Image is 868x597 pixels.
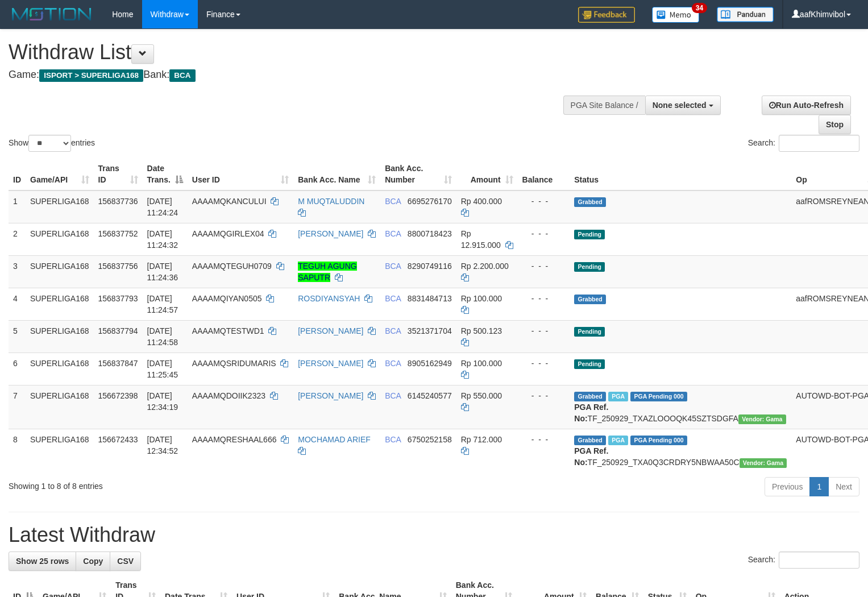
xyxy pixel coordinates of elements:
[645,96,721,115] button: None selected
[762,96,851,115] a: Run Auto-Refresh
[26,320,94,353] td: SUPERLIGA168
[9,41,567,64] h1: Withdraw List
[147,326,178,347] span: [DATE] 11:24:58
[408,229,452,238] span: Copy 8800718423 to clipboard
[9,476,353,492] div: Showing 1 to 8 of 8 entries
[408,359,452,368] span: Copy 8905162949 to clipboard
[9,288,26,320] td: 4
[192,391,265,400] span: AAAAMQDOIIK2323
[461,326,502,335] span: Rp 500.123
[828,477,859,496] a: Next
[147,435,178,455] span: [DATE] 12:34:52
[298,262,356,282] a: TEGUH AGUNG SAPUTR
[9,69,567,81] h4: Game: Bank:
[574,230,605,239] span: Pending
[653,101,707,110] span: None selected
[385,435,401,444] span: BCA
[461,294,502,303] span: Rp 100.000
[98,262,138,271] span: 156837756
[26,223,94,255] td: SUPERLIGA168
[574,359,605,369] span: Pending
[143,158,188,190] th: Date Trans.: activate to sort column descending
[765,477,810,496] a: Previous
[461,391,502,400] span: Rp 550.000
[9,385,26,429] td: 7
[522,325,566,337] div: - - -
[385,326,401,335] span: BCA
[522,196,566,207] div: - - -
[9,255,26,288] td: 3
[380,158,456,190] th: Bank Acc. Number: activate to sort column ascending
[9,353,26,385] td: 6
[717,7,774,22] img: panduan.png
[192,229,264,238] span: AAAAMQGIRLEX04
[461,229,501,250] span: Rp 12.915.000
[147,294,178,314] span: [DATE] 11:24:57
[652,7,700,23] img: Button%20Memo.svg
[574,295,606,304] span: Grabbed
[110,552,141,571] a: CSV
[461,359,502,368] span: Rp 100.000
[408,197,452,206] span: Copy 6695276170 to clipboard
[83,557,103,566] span: Copy
[28,135,71,152] select: Showentries
[819,115,851,134] a: Stop
[748,135,859,152] label: Search:
[147,359,178,379] span: [DATE] 11:25:45
[192,262,272,271] span: AAAAMQTEGUH0709
[630,392,687,401] span: PGA Pending
[408,435,452,444] span: Copy 6750252158 to clipboard
[461,197,502,206] span: Rp 400.000
[740,458,787,468] span: Vendor URL: https://trx31.1velocity.biz
[408,294,452,303] span: Copy 8831484713 to clipboard
[147,262,178,282] span: [DATE] 11:24:36
[98,359,138,368] span: 156837847
[98,229,138,238] span: 156837752
[574,392,606,401] span: Grabbed
[9,320,26,353] td: 5
[26,429,94,472] td: SUPERLIGA168
[39,69,143,82] span: ISPORT > SUPERLIGA168
[570,158,791,190] th: Status
[385,262,401,271] span: BCA
[385,359,401,368] span: BCA
[385,391,401,400] span: BCA
[385,229,401,238] span: BCA
[94,158,143,190] th: Trans ID: activate to sort column ascending
[692,3,707,13] span: 34
[98,326,138,335] span: 156837794
[522,358,566,369] div: - - -
[192,359,276,368] span: AAAAMQSRIDUMARIS
[779,135,859,152] input: Search:
[9,524,859,546] h1: Latest Withdraw
[26,353,94,385] td: SUPERLIGA168
[9,135,95,152] label: Show entries
[608,392,628,401] span: Marked by aafsoycanthlai
[298,435,371,444] a: MOCHAMAD ARIEF
[9,158,26,190] th: ID
[26,385,94,429] td: SUPERLIGA168
[522,260,566,272] div: - - -
[298,326,363,335] a: [PERSON_NAME]
[456,158,518,190] th: Amount: activate to sort column ascending
[578,7,635,23] img: Feedback.jpg
[147,229,178,250] span: [DATE] 11:24:32
[9,6,95,23] img: MOTION_logo.png
[563,96,645,115] div: PGA Site Balance /
[570,385,791,429] td: TF_250929_TXAZLOOOQK45SZTSDGFA
[192,326,264,335] span: AAAAMQTESTWD1
[147,197,178,217] span: [DATE] 11:24:24
[98,391,138,400] span: 156672398
[570,429,791,472] td: TF_250929_TXA0Q3CRDRY5NBWAA50C
[98,435,138,444] span: 156672433
[26,190,94,223] td: SUPERLIGA168
[26,158,94,190] th: Game/API: activate to sort column ascending
[293,158,380,190] th: Bank Acc. Name: activate to sort column ascending
[385,197,401,206] span: BCA
[26,255,94,288] td: SUPERLIGA168
[574,446,608,467] b: PGA Ref. No:
[574,262,605,272] span: Pending
[9,429,26,472] td: 8
[298,197,364,206] a: M MUQTALUDDIN
[408,391,452,400] span: Copy 6145240577 to clipboard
